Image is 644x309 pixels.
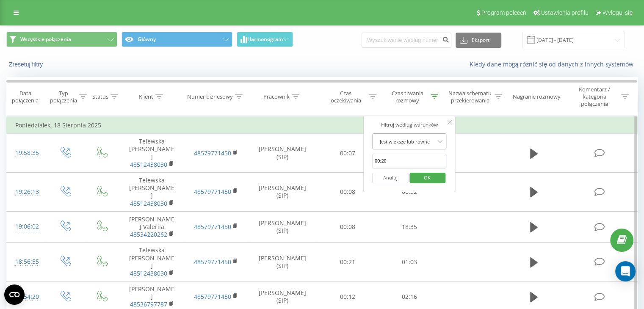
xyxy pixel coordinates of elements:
a: 48579771450 [194,223,231,231]
div: Data połączenia [7,90,44,104]
button: Zresetuj filtry [6,61,47,68]
span: Program poleceń [481,9,526,16]
div: 19:26:13 [15,184,38,200]
a: 48579771450 [194,258,231,266]
div: Klient [139,93,153,100]
td: Telewska [PERSON_NAME] [120,134,184,173]
input: Wyszukiwanie według numeru [362,33,451,48]
td: Telewska [PERSON_NAME] [120,243,184,281]
button: Eksport [456,33,501,48]
div: Status [92,93,108,100]
span: Wyloguj się [603,9,633,16]
a: 48579771450 [194,188,231,196]
a: 48579771450 [194,149,231,157]
a: 48534220262 [130,230,167,238]
td: [PERSON_NAME] (SIP) [248,134,317,173]
a: 48579771450 [194,292,231,301]
button: Wszystkie połączenia [6,32,117,47]
div: Nazwa schematu przekierowania [448,90,492,104]
td: Poniedziałek, 18 Sierpnia 2025 [7,117,638,134]
button: Anuluj [372,173,408,183]
a: 48512438030 [130,160,167,168]
td: 00:08 [317,173,379,212]
span: OK [415,171,439,184]
input: 00:00 [372,154,447,168]
div: Pracownik [263,93,290,100]
td: 00:07 [317,134,379,173]
td: 01:03 [379,243,440,281]
td: 00:21 [317,243,379,281]
button: Harmonogram [237,32,293,47]
div: Komentarz / kategoria połączenia [569,86,619,108]
a: Kiedy dane mogą różnić się od danych z innych systemów [469,60,638,68]
td: [PERSON_NAME] (SIP) [248,243,317,281]
td: [PERSON_NAME] Valeriia [120,211,184,243]
div: Open Intercom Messenger [615,261,636,281]
a: 48536797787 [130,300,167,308]
span: Harmonogram [247,36,283,42]
button: OK [409,173,445,183]
div: Numer biznesowy [187,93,233,100]
button: Open CMP widget [4,284,25,305]
div: Typ połączenia [50,90,77,104]
span: Ustawienia profilu [541,9,589,16]
td: Telewska [PERSON_NAME] [120,173,184,212]
div: Filtruj według warunków [372,121,447,129]
div: 18:54:20 [15,289,38,305]
td: 00:08 [317,211,379,243]
div: Czas trwania rozmowy [386,90,428,104]
div: Nagranie rozmowy [513,93,561,100]
span: Wszystkie połączenia [20,36,71,43]
td: [PERSON_NAME] (SIP) [248,211,317,243]
a: 48512438030 [130,199,167,207]
button: Główny [122,32,232,47]
div: 18:56:55 [15,254,38,270]
td: 18:35 [379,211,440,243]
div: 19:58:35 [15,145,38,161]
div: Czas oczekiwania [325,90,367,104]
a: 48512438030 [130,269,167,277]
div: 19:06:02 [15,218,38,235]
td: [PERSON_NAME] (SIP) [248,173,317,212]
